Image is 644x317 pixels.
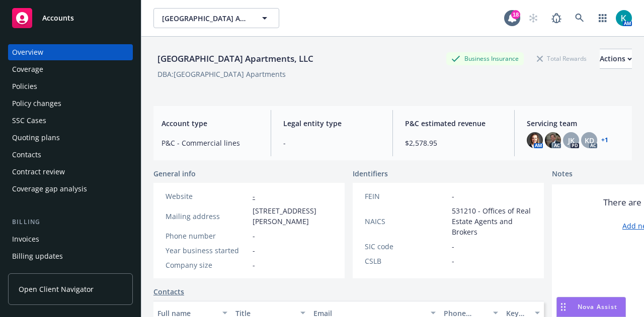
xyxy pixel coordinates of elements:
a: Overview [8,44,133,60]
a: Contacts [8,147,133,163]
div: Coverage gap analysis [12,181,87,197]
div: Policy changes [12,95,61,112]
a: Switch app [593,8,613,28]
span: KD [585,135,594,146]
div: NAICS [365,216,448,227]
a: Billing updates [8,248,133,264]
img: photo [527,132,543,148]
a: +1 [601,137,608,143]
div: Total Rewards [532,52,592,65]
a: Invoices [8,231,133,247]
span: - [253,231,255,241]
div: Billing [8,217,133,227]
span: Nova Assist [578,302,617,311]
div: Policies [12,78,37,94]
div: SSC Cases [12,113,46,129]
div: Company size [166,260,249,270]
span: Identifiers [353,168,388,179]
img: photo [616,10,632,26]
span: Notes [552,168,573,180]
span: Open Client Navigator [19,284,94,294]
a: SSC Cases [8,113,133,129]
img: photo [545,132,561,148]
a: Coverage [8,61,133,77]
a: Accounts [8,4,133,32]
a: - [253,191,255,201]
span: 531210 - Offices of Real Estate Agents and Brokers [452,205,532,237]
div: Contract review [12,164,65,180]
a: Report a Bug [546,8,567,28]
div: Overview [12,44,43,60]
a: Policies [8,78,133,94]
span: Accounts [42,14,74,22]
div: Website [166,191,249,201]
span: [STREET_ADDRESS][PERSON_NAME] [253,205,333,227]
span: - [452,191,454,201]
span: - [452,256,454,266]
span: - [253,260,255,270]
div: 18 [511,10,520,19]
div: Year business started [166,245,249,256]
span: $2,578.95 [405,138,502,148]
div: Phone number [166,231,249,241]
button: Nova Assist [556,297,626,317]
div: [GEOGRAPHIC_DATA] Apartments, LLC [153,52,317,65]
div: SIC code [365,241,448,252]
a: Quoting plans [8,130,133,146]
span: P&C estimated revenue [405,118,502,129]
span: General info [153,168,196,179]
a: Policy changes [8,95,133,112]
div: Billing updates [12,248,63,264]
span: Legal entity type [283,118,380,129]
div: Business Insurance [446,52,524,65]
div: Coverage [12,61,43,77]
div: Quoting plans [12,130,60,146]
a: Search [570,8,590,28]
span: Account type [162,118,259,129]
button: [GEOGRAPHIC_DATA] Apartments, LLC [153,8,279,28]
div: Contacts [12,147,41,163]
div: Actions [600,49,632,68]
a: Contacts [153,286,184,297]
span: Servicing team [527,118,624,129]
button: Actions [600,49,632,69]
div: CSLB [365,256,448,266]
div: Mailing address [166,211,249,222]
span: - [253,245,255,256]
span: - [283,138,380,148]
div: DBA: [GEOGRAPHIC_DATA] Apartments [157,69,286,79]
span: - [452,241,454,252]
div: FEIN [365,191,448,201]
div: Invoices [12,231,39,247]
a: Coverage gap analysis [8,181,133,197]
span: [GEOGRAPHIC_DATA] Apartments, LLC [162,13,249,24]
div: Drag to move [557,297,570,316]
a: Start snowing [523,8,543,28]
a: Contract review [8,164,133,180]
span: JK [568,135,575,146]
span: P&C - Commercial lines [162,138,259,148]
